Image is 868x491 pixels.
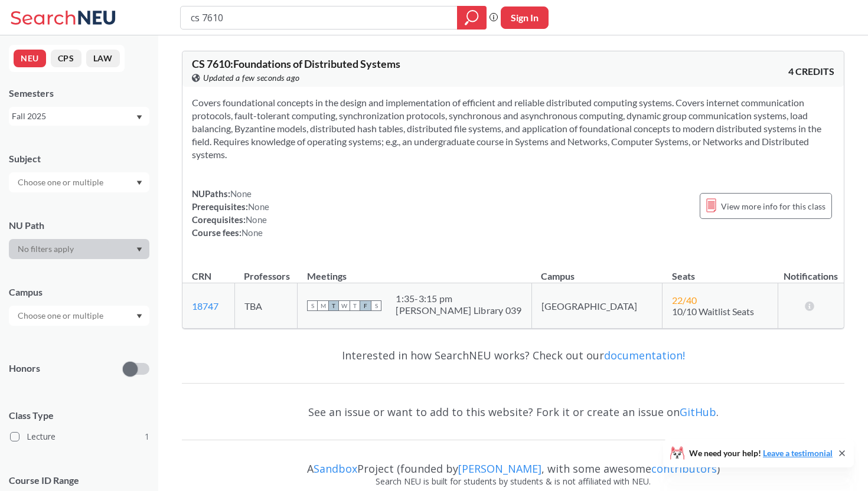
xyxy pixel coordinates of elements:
svg: magnifying glass [465,9,479,26]
div: Campus [9,286,149,299]
span: CS 7610 : Foundations of Distributed Systems [192,57,400,70]
span: None [248,201,269,212]
button: LAW [86,50,120,67]
span: T [328,300,339,311]
th: Professors [234,258,298,283]
button: NEU [14,50,46,67]
div: Dropdown arrow [9,306,149,326]
td: [GEOGRAPHIC_DATA] [531,283,663,329]
section: Covers foundational concepts in the design and implementation of efficient and reliable distribut... [192,96,834,161]
span: Updated a few seconds ago [203,71,300,84]
span: 4 CREDITS [788,65,834,78]
th: Meetings [298,258,531,283]
div: [PERSON_NAME] Library 039 [396,305,521,316]
div: magnifying glass [457,6,487,30]
span: 10/10 Waitlist Seats [672,306,754,317]
svg: Dropdown arrow [136,314,142,319]
p: Course ID Range [9,474,149,487]
span: W [339,300,350,311]
button: Sign In [501,6,549,29]
input: Choose one or multiple [12,309,111,323]
a: Sandbox [314,461,357,476]
input: Class, professor, course number, "phrase" [190,8,449,28]
div: Interested in how SearchNEU works? Check out our [182,338,844,372]
span: 1 [145,430,149,443]
span: S [307,300,318,311]
svg: Dropdown arrow [136,115,142,120]
th: Seats [663,258,778,283]
input: Choose one or multiple [12,175,111,189]
td: TBA [234,283,298,329]
a: contributors [651,461,717,476]
span: None [230,188,252,199]
span: We need your help! [689,449,833,457]
div: Subject [9,152,149,165]
p: Honors [9,362,40,375]
span: S [371,300,381,311]
span: 22 / 40 [672,294,697,306]
div: Fall 2025Dropdown arrow [9,107,149,126]
div: See an issue or want to add to this website? Fork it or create an issue on . [182,395,844,429]
svg: Dropdown arrow [136,181,142,185]
span: View more info for this class [721,199,825,214]
div: Dropdown arrow [9,239,149,259]
button: CPS [51,50,81,67]
a: 18747 [192,300,218,312]
span: F [360,300,371,311]
div: Semesters [9,87,149,100]
div: 1:35 - 3:15 pm [396,293,521,305]
div: Fall 2025 [12,110,135,123]
div: NUPaths: Prerequisites: Corequisites: Course fees: [192,187,269,239]
span: None [242,227,263,238]
span: M [318,300,328,311]
div: Search NEU is built for students by students & is not affiliated with NEU. [182,475,844,488]
a: Leave a testimonial [763,448,833,458]
span: T [350,300,360,311]
label: Lecture [10,429,149,444]
svg: Dropdown arrow [136,247,142,252]
div: Dropdown arrow [9,172,149,192]
div: A Project (founded by , with some awesome ) [182,451,844,475]
th: Campus [531,258,663,283]
div: CRN [192,270,211,283]
th: Notifications [778,258,844,283]
a: GitHub [680,405,716,419]
a: documentation! [604,348,685,362]
a: [PERSON_NAME] [458,461,541,476]
span: Class Type [9,409,149,422]
div: NU Path [9,219,149,232]
span: None [246,214,267,225]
